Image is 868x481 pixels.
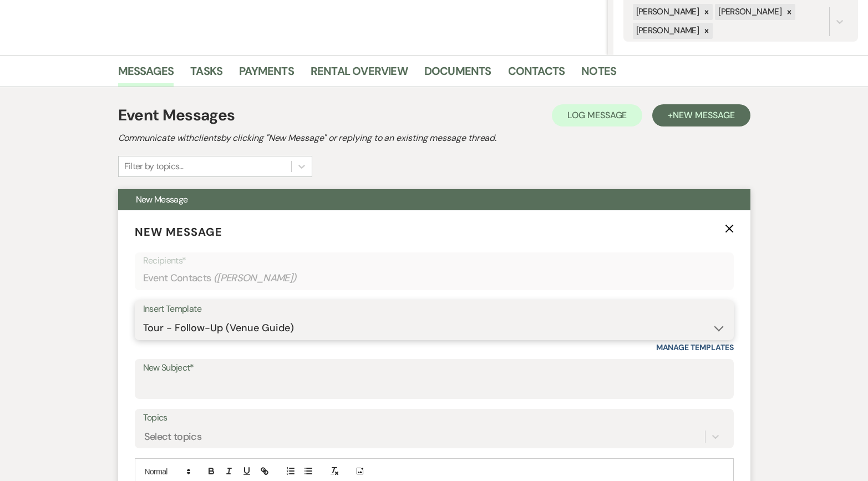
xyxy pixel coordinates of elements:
div: Insert Template [143,301,725,317]
a: Rental Overview [311,62,408,87]
label: Topics [143,410,725,426]
a: Messages [118,62,174,87]
h2: Communicate with clients by clicking "New Message" or replying to an existing message thread. [118,131,750,145]
a: Contacts [508,62,565,87]
span: New Message [135,225,222,239]
div: Select topics [144,429,202,444]
div: [PERSON_NAME] [715,4,783,20]
a: Notes [581,62,616,87]
a: Payments [239,62,294,87]
div: Filter by topics... [124,160,184,173]
label: New Subject* [143,360,725,376]
span: New Message [136,194,188,205]
a: Manage Templates [656,342,734,352]
div: Event Contacts [143,267,725,289]
a: Documents [424,62,491,87]
button: Log Message [552,104,642,126]
span: Log Message [567,109,627,121]
button: +New Message [652,104,750,126]
span: ( [PERSON_NAME] ) [214,271,297,286]
p: Recipients* [143,254,725,268]
a: Tasks [190,62,222,87]
div: [PERSON_NAME] [633,4,701,20]
div: [PERSON_NAME] [633,23,701,39]
h1: Event Messages [118,104,235,127]
span: New Message [673,109,734,121]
